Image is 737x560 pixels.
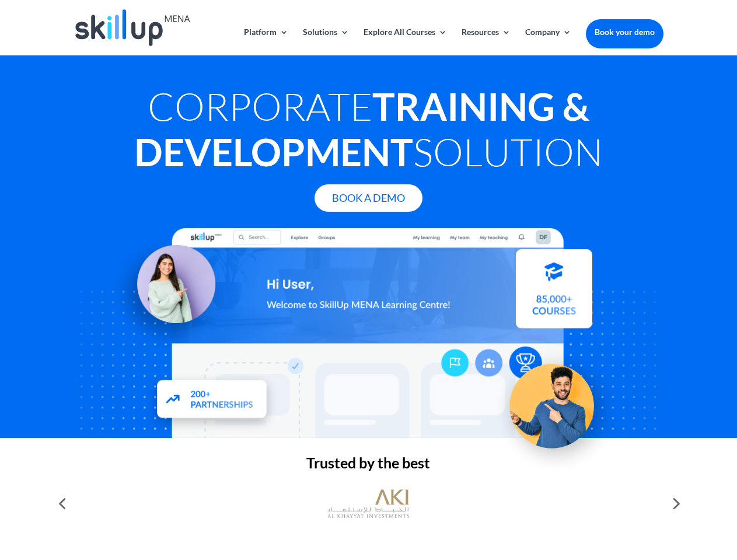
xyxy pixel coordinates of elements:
[327,483,409,524] img: al khayyat investments logo
[516,254,592,334] img: Courses library - SkillUp MENA
[74,456,663,476] h2: Trusted by the best
[109,232,227,349] img: Learning Management Solution - SkillUp
[75,9,190,46] img: Skillup Mena
[493,339,622,469] img: Upskill your workforce - SkillUp
[315,184,422,212] a: Book A Demo
[462,28,511,55] a: Resources
[74,83,663,180] h1: Corporate Solution
[525,28,571,55] a: Company
[679,504,737,560] iframe: Chat Widget
[244,28,288,55] a: Platform
[134,83,589,174] strong: Training & Development
[364,28,447,55] a: Explore All Courses
[145,369,280,433] img: Partners - SkillUp Mena
[303,28,349,55] a: Solutions
[586,19,663,45] a: Book your demo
